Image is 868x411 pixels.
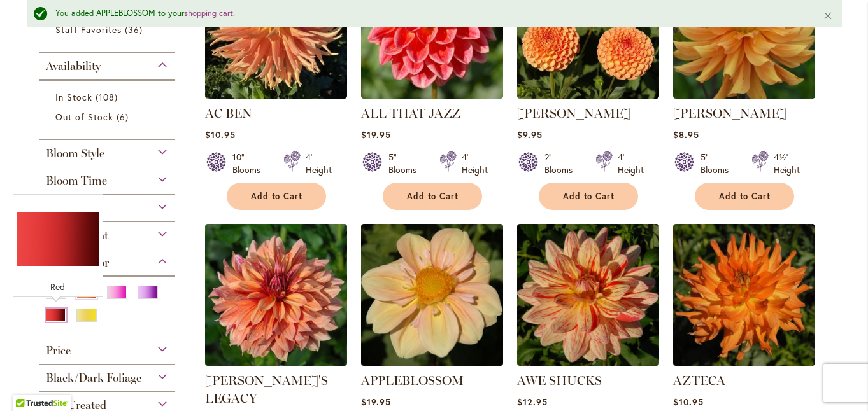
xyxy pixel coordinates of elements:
[55,23,163,36] a: Staff Favorites
[205,106,252,121] a: AC BEN
[46,146,104,160] span: Bloom Style
[205,129,236,141] span: $10.95
[407,191,459,202] span: Add to Cart
[673,396,704,408] span: $10.95
[361,89,503,101] a: ALL THAT JAZZ
[46,59,101,73] span: Availability
[251,191,303,202] span: Add to Cart
[205,373,328,406] a: [PERSON_NAME]'S LEGACY
[55,110,163,123] a: Out of Stock 6
[673,224,815,366] img: AZTECA
[117,110,132,123] span: 6
[361,373,464,388] a: APPLEBLOSSOM
[184,8,233,18] a: shopping cart
[46,371,141,385] span: Black/Dark Foliage
[46,228,108,242] span: Plant Height
[517,224,659,366] img: AWE SHUCKS
[539,183,638,210] button: Add to Cart
[383,183,482,210] button: Add to Cart
[462,151,488,176] div: 4' Height
[55,24,122,36] span: Staff Favorites
[361,106,460,121] a: ALL THAT JAZZ
[517,129,543,141] span: $9.95
[361,224,503,366] img: APPLEBLOSSOM
[517,356,659,368] a: AWE SHUCKS
[673,89,815,101] a: ANDREW CHARLES
[46,344,71,358] span: Price
[701,151,736,176] div: 5" Blooms
[96,90,121,104] span: 108
[673,356,815,368] a: AZTECA
[205,224,347,366] img: Andy's Legacy
[55,90,163,104] a: In Stock 108
[774,151,800,176] div: 4½' Height
[361,129,391,141] span: $19.95
[695,183,794,210] button: Add to Cart
[618,151,644,176] div: 4' Height
[306,151,332,176] div: 4' Height
[388,151,424,176] div: 5" Blooms
[232,151,268,176] div: 10" Blooms
[517,373,602,388] a: AWE SHUCKS
[673,106,786,121] a: [PERSON_NAME]
[205,356,347,368] a: Andy's Legacy
[227,183,326,210] button: Add to Cart
[17,281,99,293] div: Red
[55,91,92,103] span: In Stock
[673,373,725,388] a: AZTECA
[55,111,114,123] span: Out of Stock
[125,23,146,36] span: 36
[563,191,615,202] span: Add to Cart
[10,366,45,401] iframe: Launch Accessibility Center
[46,174,107,188] span: Bloom Time
[719,191,771,202] span: Add to Cart
[361,356,503,368] a: APPLEBLOSSOM
[46,256,109,270] span: Flower Color
[55,8,804,20] div: You added APPLEBLOSSOM to your .
[205,89,347,101] a: AC BEN
[517,396,548,408] span: $12.95
[361,396,391,408] span: $19.95
[517,89,659,101] a: AMBER QUEEN
[673,129,699,141] span: $8.95
[544,151,580,176] div: 2" Blooms
[517,106,630,121] a: [PERSON_NAME]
